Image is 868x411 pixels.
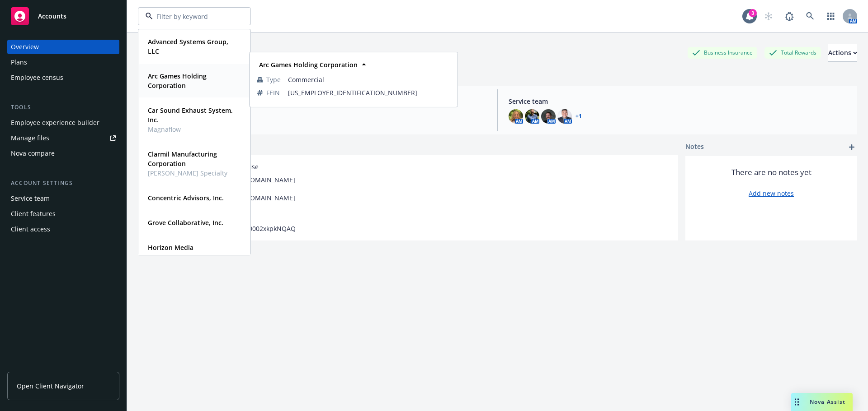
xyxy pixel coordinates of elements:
[288,88,450,97] span: [US_EMPLOYER_IDENTIFICATION_NUMBER]
[266,75,281,84] span: Type
[227,193,295,203] a: [URL][DOMAIN_NAME]
[7,131,119,145] a: Manage files
[731,167,811,178] span: There are no notes yet
[148,125,239,134] span: Magnaflow
[288,75,450,84] span: Commercial
[7,103,119,112] div: Tools
[822,7,840,25] a: Switch app
[780,7,798,25] a: Report a Bug
[11,55,27,69] div: Plans
[749,9,757,17] div: 3
[7,222,119,236] a: Client access
[227,175,295,185] a: [URL][DOMAIN_NAME]
[259,60,358,69] strong: Arc Games Holding Corporation
[7,4,119,29] a: Accounts
[153,12,232,21] input: Filter by keyword
[688,47,757,58] div: Business Insurance
[148,150,217,168] strong: Clarmil Manufacturing Corporation
[11,40,39,54] div: Overview
[38,13,66,20] span: Accounts
[148,168,239,178] span: [PERSON_NAME] Specialty
[148,106,233,124] strong: Car Sound Exhaust System, Inc.
[791,393,802,411] div: Drag to move
[7,70,119,85] a: Employee census
[7,207,119,221] a: Client features
[11,207,56,221] div: Client features
[7,40,119,54] a: Overview
[7,191,119,206] a: Service team
[148,194,224,202] strong: Concentric Advisors, Inc.
[7,115,119,130] a: Employee experience builder
[801,7,819,25] a: Search
[11,70,63,85] div: Employee census
[11,115,99,130] div: Employee experience builder
[846,142,857,152] a: add
[11,191,50,206] div: Service team
[541,109,556,124] img: photo
[557,109,572,124] img: photo
[509,97,850,106] span: Service team
[791,393,853,411] button: Nova Assist
[764,47,821,58] div: Total Rewards
[148,37,228,55] strong: Advanced Systems Group, LLC
[145,114,486,124] span: EB
[685,142,704,152] span: Notes
[148,218,223,227] strong: Grove Collaborative, Inc.
[576,114,582,119] a: +1
[759,7,778,25] a: Start snowing
[509,109,523,124] img: photo
[17,381,84,391] span: Open Client Navigator
[749,189,794,198] a: Add new notes
[11,222,50,236] div: Client access
[148,72,207,90] strong: Arc Games Holding Corporation
[828,44,857,62] button: Actions
[11,146,55,161] div: Nova compare
[7,55,119,69] a: Plans
[810,398,845,406] span: Nova Assist
[266,88,280,97] span: FEIN
[828,44,857,61] div: Actions
[227,224,296,233] span: 0018X00002xkpkNQAQ
[11,131,49,145] div: Manage files
[7,179,119,188] div: Account settings
[7,146,119,161] a: Nova compare
[525,109,539,124] img: photo
[148,243,193,252] strong: Horizon Media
